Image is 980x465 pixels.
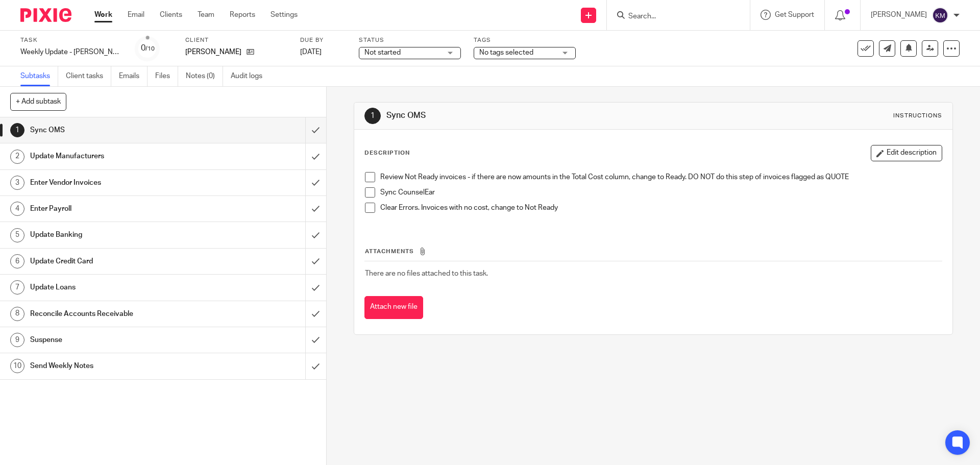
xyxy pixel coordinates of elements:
div: 5 [10,228,24,242]
a: Files [155,66,178,86]
a: Team [198,10,214,20]
h1: Sync OMS [30,123,207,138]
p: [PERSON_NAME] [185,47,241,57]
div: 4 [10,202,24,216]
p: [PERSON_NAME] [871,10,927,20]
span: Not started [364,49,401,56]
div: 9 [10,333,24,347]
div: 6 [10,254,24,268]
button: Attach new file [364,296,423,319]
h1: Suspense [30,332,207,348]
button: Edit description [871,145,942,161]
div: 0 [141,42,155,54]
label: Status [359,36,461,44]
div: Weekly Update - Fligor 2 [20,47,122,57]
p: Sync CounselEar [380,187,941,198]
label: Task [20,36,122,44]
a: Clients [160,10,182,20]
div: 2 [10,150,24,164]
div: Instructions [893,112,942,120]
div: 10 [10,359,24,373]
a: Email [128,10,144,20]
a: Subtasks [20,66,58,86]
h1: Send Weekly Notes [30,358,207,374]
a: Emails [119,66,148,86]
h1: Enter Vendor Invoices [30,175,207,190]
h1: Update Manufacturers [30,149,207,164]
label: Tags [474,36,576,44]
p: Clear Errors. Invoices with no cost, change to Not Ready [380,203,941,213]
h1: Sync OMS [386,110,675,121]
input: Search [627,12,719,21]
div: 1 [10,123,24,137]
div: 8 [10,307,24,321]
h1: Update Credit Card [30,254,207,269]
h1: Enter Payroll [30,201,207,216]
small: /10 [145,46,155,52]
img: svg%3E [932,7,948,23]
label: Due by [300,36,346,44]
p: Review Not Ready invoices - if there are now amounts in the Total Cost column, change to Ready. D... [380,172,941,182]
a: Work [94,10,112,20]
label: Client [185,36,287,44]
h1: Update Loans [30,280,207,295]
a: Audit logs [231,66,270,86]
h1: Update Banking [30,227,207,242]
div: 3 [10,176,24,190]
a: Notes (0) [186,66,223,86]
span: Get Support [775,11,814,18]
a: Reports [230,10,255,20]
span: No tags selected [479,49,533,56]
div: 7 [10,280,24,295]
div: Weekly Update - [PERSON_NAME] 2 [20,47,122,57]
a: Settings [271,10,298,20]
p: Description [364,149,410,157]
div: 1 [364,108,381,124]
span: Attachments [365,249,414,254]
h1: Reconcile Accounts Receivable [30,306,207,322]
span: There are no files attached to this task. [365,270,488,277]
a: Client tasks [66,66,111,86]
span: [DATE] [300,48,322,56]
img: Pixie [20,8,71,22]
button: + Add subtask [10,93,66,110]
